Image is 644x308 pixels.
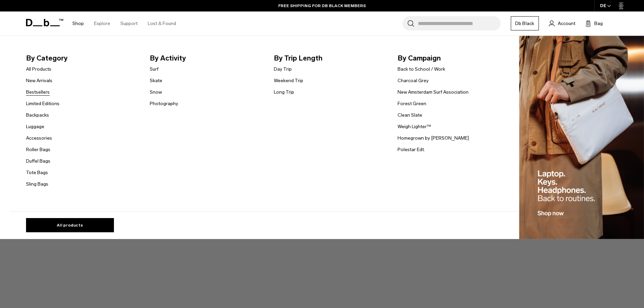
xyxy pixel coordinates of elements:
a: Shop [72,11,84,35]
a: Clean Slate [398,112,422,119]
span: Account [558,20,575,27]
a: FREE SHIPPING FOR DB BLACK MEMBERS [278,3,366,9]
a: Snow [150,89,162,96]
a: New Arrivals [26,77,52,84]
span: By Campaign [398,53,511,64]
a: Limited Editions [26,100,59,107]
a: Weekend Trip [274,77,303,84]
a: Duffel Bags [26,158,50,165]
a: Account [549,19,575,27]
span: By Activity [150,53,263,64]
button: Bag [586,19,603,27]
span: By Trip Length [274,53,387,64]
a: All products [26,218,114,232]
a: Surf [150,66,159,73]
span: Bag [594,20,603,27]
a: All Products [26,66,51,73]
a: Skate [150,77,162,84]
a: Explore [94,11,110,35]
a: Day Trip [274,66,292,73]
a: Homegrown by [PERSON_NAME] [398,135,469,142]
a: Accessories [26,135,52,142]
a: New Amsterdam Surf Association [398,89,469,96]
a: Back to School / Work [398,66,445,73]
a: Luggage [26,123,44,130]
a: Tote Bags [26,169,48,176]
nav: Main Navigation [67,11,181,35]
a: Polestar Edt. [398,146,425,153]
a: Db Black [511,16,539,30]
a: Weigh Lighter™ [398,123,431,130]
a: Support [120,11,138,35]
a: Forest Green [398,100,426,107]
a: Charcoal Grey [398,77,429,84]
a: Sling Bags [26,181,48,188]
a: Long Trip [274,89,294,96]
a: Photography [150,100,178,107]
a: Bestsellers [26,89,50,96]
a: Lost & Found [148,11,176,35]
span: By Category [26,53,139,64]
a: Backpacks [26,112,49,119]
a: Roller Bags [26,146,50,153]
